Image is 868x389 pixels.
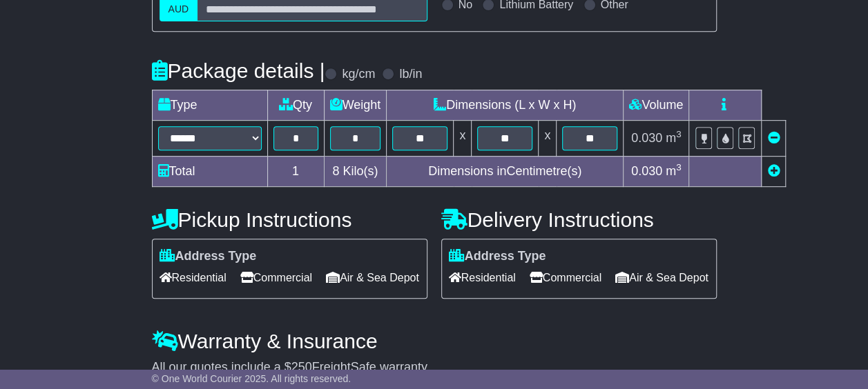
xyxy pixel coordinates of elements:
span: 250 [291,360,312,374]
label: Address Type [160,249,257,264]
span: 0.030 [631,131,662,145]
span: Commercial [240,267,312,288]
td: Dimensions (L x W x H) [387,90,624,120]
span: Air & Sea Depot [326,267,419,288]
td: Weight [324,90,387,120]
span: Residential [160,267,226,288]
a: Add new item [767,164,780,178]
div: All our quotes include a $ FreightSafe warranty. [152,360,717,375]
span: m [666,164,682,178]
span: Air & Sea Depot [615,267,708,288]
td: 1 [267,156,324,186]
h4: Warranty & Insurance [152,330,717,352]
td: Qty [267,90,324,120]
span: Commercial [530,267,601,288]
td: Dimensions in Centimetre(s) [387,156,624,186]
sup: 3 [676,162,682,172]
a: Remove this item [767,131,780,145]
td: Volume [624,90,689,120]
h4: Package details | [152,59,325,82]
td: x [454,120,472,156]
h4: Pickup Instructions [152,208,427,231]
span: Residential [449,267,516,288]
span: 0.030 [631,164,662,178]
span: m [666,131,682,145]
td: Kilo(s) [324,156,387,186]
label: Address Type [449,249,546,264]
sup: 3 [676,129,682,139]
span: 8 [332,164,339,178]
span: © One World Courier 2025. All rights reserved. [152,373,351,384]
label: kg/cm [342,67,375,82]
td: Type [152,90,267,120]
label: lb/in [399,67,422,82]
td: Total [152,156,267,186]
td: x [539,120,557,156]
h4: Delivery Instructions [441,208,717,231]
